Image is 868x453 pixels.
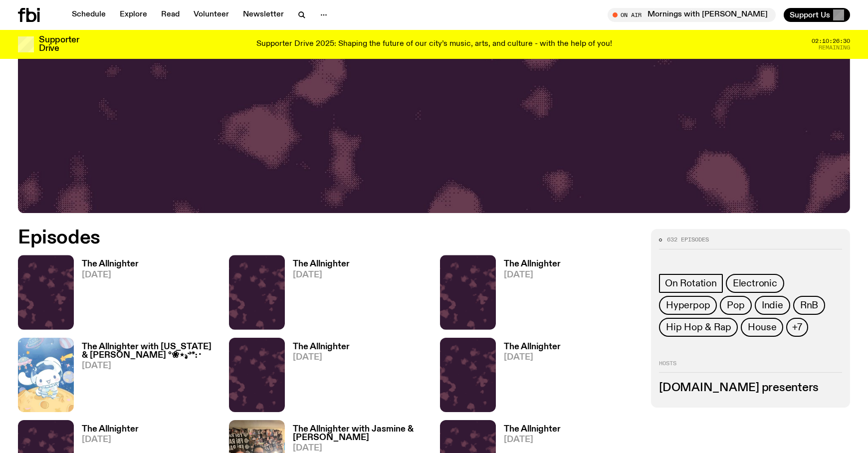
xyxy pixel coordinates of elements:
[504,343,561,351] h3: The Allnighter
[659,361,842,373] h2: Hosts
[114,8,153,22] a: Explore
[726,274,784,293] a: Electronic
[66,8,112,22] a: Schedule
[256,40,612,49] p: Supporter Drive 2025: Shaping the future of our city’s music, arts, and culture - with the help o...
[748,322,776,333] span: House
[285,260,350,329] a: The Allnighter[DATE]
[293,353,350,362] span: [DATE]
[82,343,217,360] h3: The Allnighter with [US_STATE] & [PERSON_NAME] °❀⋆.ೃ࿔*:･
[293,444,428,453] span: [DATE]
[237,8,290,22] a: Newsletter
[786,318,808,337] button: +7
[659,383,842,394] h3: [DOMAIN_NAME] presenters
[155,8,186,22] a: Read
[720,296,751,315] a: Pop
[504,353,561,362] span: [DATE]
[784,8,850,22] button: Support Us
[727,300,744,311] span: Pop
[82,362,217,370] span: [DATE]
[293,425,428,442] h3: The Allnighter with Jasmine & [PERSON_NAME]
[293,271,350,279] span: [DATE]
[82,271,139,279] span: [DATE]
[819,45,850,50] span: Remaining
[188,8,235,22] a: Volunteer
[666,300,710,311] span: Hyperpop
[496,260,561,329] a: The Allnighter[DATE]
[659,274,723,293] a: On Rotation
[665,278,717,289] span: On Rotation
[39,36,79,53] h3: Supporter Drive
[812,38,850,44] span: 02:10:26:30
[496,343,561,412] a: The Allnighter[DATE]
[666,322,731,333] span: Hip Hop & Rap
[733,278,777,289] span: Electronic
[18,229,569,247] h2: Episodes
[741,318,783,337] a: House
[793,296,825,315] a: RnB
[504,260,561,268] h3: The Allnighter
[74,343,217,412] a: The Allnighter with [US_STATE] & [PERSON_NAME] °❀⋆.ೃ࿔*:･[DATE]
[792,322,802,333] span: +7
[667,237,709,242] span: 632 episodes
[790,10,830,19] span: Support Us
[762,300,783,311] span: Indie
[504,425,561,434] h3: The Allnighter
[504,271,561,279] span: [DATE]
[293,343,350,351] h3: The Allnighter
[755,296,790,315] a: Indie
[82,436,139,444] span: [DATE]
[608,8,776,22] button: On AirMornings with [PERSON_NAME]
[293,260,350,268] h3: The Allnighter
[504,436,561,444] span: [DATE]
[659,318,738,337] a: Hip Hop & Rap
[74,260,139,329] a: The Allnighter[DATE]
[285,343,350,412] a: The Allnighter[DATE]
[800,300,818,311] span: RnB
[82,425,139,434] h3: The Allnighter
[659,296,717,315] a: Hyperpop
[82,260,139,268] h3: The Allnighter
